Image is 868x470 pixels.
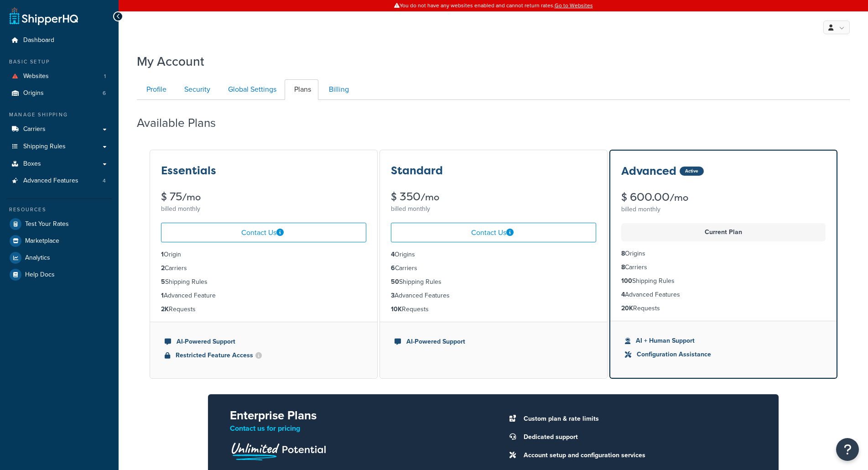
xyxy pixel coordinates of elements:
[161,304,169,314] strong: 2K
[23,73,49,80] span: Websites
[391,277,596,287] li: Shipping Rules
[621,262,625,272] strong: 8
[25,271,55,279] span: Help Docs
[7,111,112,119] div: Manage Shipping
[7,85,112,102] a: Origins 6
[7,121,112,138] a: Carriers
[680,167,704,176] div: Active
[391,304,402,314] strong: 10K
[621,303,633,313] strong: 20K
[519,449,757,462] li: Account setup and configuration services
[161,291,366,301] li: Advanced Feature
[391,250,596,260] li: Origins
[421,191,439,204] small: /mo
[137,116,229,130] h2: Available Plans
[161,263,165,273] strong: 2
[621,203,826,216] div: billed monthly
[621,276,826,286] li: Shipping Rules
[625,336,822,346] li: AI + Human Support
[627,226,820,239] p: Current Plan
[7,233,112,249] a: Marketplace
[621,192,826,203] div: $ 600.00
[165,350,363,360] li: Restricted Feature Access
[621,249,826,259] li: Origins
[161,165,216,177] h3: Essentials
[7,172,112,189] li: Advanced Features
[625,350,822,360] li: Configuration Assistance
[7,172,112,189] a: Advanced Features 4
[621,165,676,177] h3: Advanced
[103,89,106,97] span: 6
[137,52,204,70] h1: My Account
[23,125,46,133] span: Carriers
[7,32,112,49] a: Dashboard
[7,58,112,66] div: Basic Setup
[230,409,478,422] h2: Enterprise Plans
[103,177,106,185] span: 4
[391,203,596,215] div: billed monthly
[7,266,112,283] a: Help Docs
[137,79,174,100] a: Profile
[218,79,284,100] a: Global Settings
[161,277,165,287] strong: 5
[161,191,366,203] div: $ 75
[391,277,399,287] strong: 50
[161,223,366,242] a: Contact Us
[7,68,112,85] li: Websites
[7,138,112,155] a: Shipping Rules
[836,438,859,461] button: Open Resource Center
[7,68,112,85] a: Websites 1
[621,290,625,299] strong: 4
[391,291,596,301] li: Advanced Features
[230,439,327,460] img: Unlimited Potential
[391,263,395,273] strong: 6
[391,291,395,300] strong: 3
[395,337,593,347] li: AI-Powered Support
[165,337,363,347] li: AI-Powered Support
[10,7,78,25] a: ShipperHQ Home
[23,143,66,151] span: Shipping Rules
[161,291,164,300] strong: 1
[391,263,596,273] li: Carriers
[319,79,356,100] a: Billing
[104,73,106,80] span: 1
[285,79,318,100] a: Plans
[161,263,366,273] li: Carriers
[391,191,596,203] div: $ 350
[7,216,112,232] a: Test Your Rates
[391,250,395,259] strong: 4
[175,79,218,100] a: Security
[391,165,443,177] h3: Standard
[23,177,78,185] span: Advanced Features
[7,206,112,214] div: Resources
[519,413,757,425] li: Custom plan & rate limits
[621,262,826,272] li: Carriers
[621,290,826,300] li: Advanced Features
[621,303,826,313] li: Requests
[23,89,44,97] span: Origins
[23,160,41,168] span: Boxes
[23,37,54,44] span: Dashboard
[230,422,478,435] p: Contact us for pricing
[670,191,688,204] small: /mo
[25,237,59,245] span: Marketplace
[161,304,366,314] li: Requests
[621,276,632,286] strong: 100
[161,250,366,260] li: Origin
[161,203,366,215] div: billed monthly
[161,250,164,259] strong: 1
[7,250,112,266] a: Analytics
[391,223,596,242] a: Contact Us
[25,220,69,228] span: Test Your Rates
[7,156,112,172] a: Boxes
[519,431,757,444] li: Dedicated support
[161,277,366,287] li: Shipping Rules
